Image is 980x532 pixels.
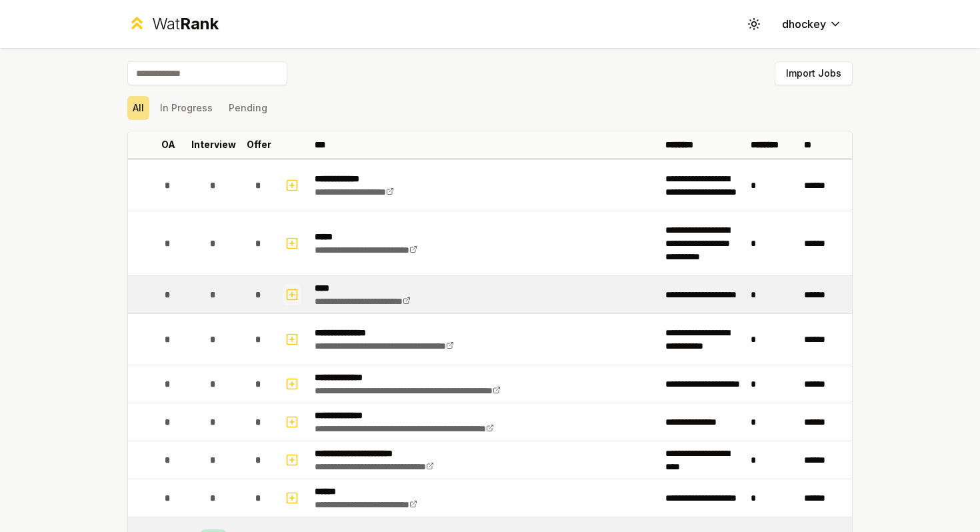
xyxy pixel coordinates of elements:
p: Interview [191,138,236,151]
button: dhockey [771,12,853,36]
a: WatRank [127,13,219,35]
button: Pending [223,96,273,120]
div: Wat [152,13,219,35]
span: Rank [180,14,219,33]
button: All [127,96,149,120]
button: Import Jobs [775,61,853,85]
span: dhockey [782,16,826,32]
p: Offer [247,138,271,151]
button: In Progress [155,96,218,120]
p: OA [161,138,175,151]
